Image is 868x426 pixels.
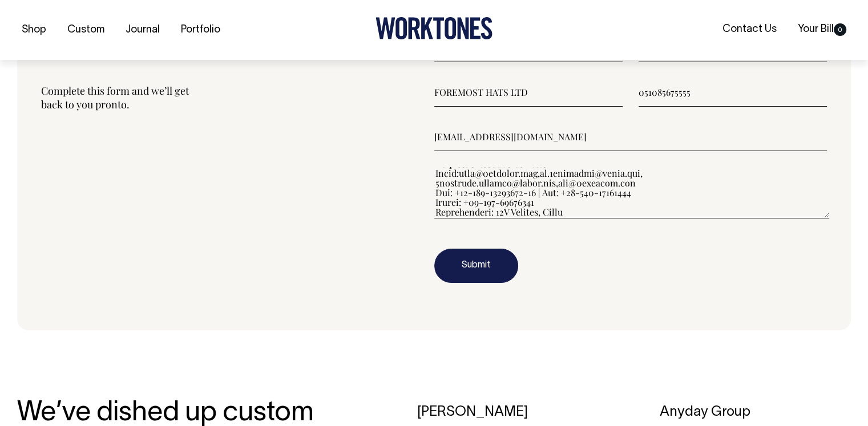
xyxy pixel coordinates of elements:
button: Submit [434,249,518,283]
input: Email (required) [434,123,827,151]
a: Portfolio [176,21,225,39]
p: Complete this form and we’ll get back to you pronto. [41,84,434,111]
input: Business name [434,78,623,107]
a: Your Bill0 [793,20,851,39]
a: Custom [63,21,109,39]
input: Phone (required) [639,78,827,107]
a: Journal [121,21,164,39]
a: Shop [17,21,51,39]
span: 0 [834,23,846,36]
a: Contact Us [718,20,781,39]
